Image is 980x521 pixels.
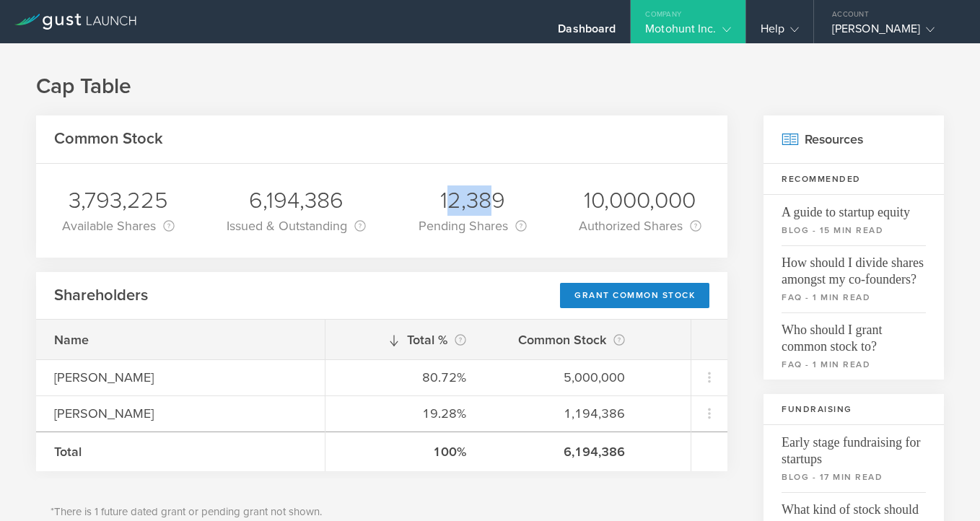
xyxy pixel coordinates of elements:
span: How should I divide shares amongst my co-founders? [782,245,926,288]
div: 5,000,000 [502,368,625,387]
div: Total % [344,330,466,350]
h2: Shareholders [54,285,148,306]
div: Total [54,442,307,461]
div: Available Shares [62,216,175,236]
div: Name [54,330,307,349]
small: blog - 17 min read [782,470,926,483]
span: A guide to startup equity [782,195,926,221]
span: Early stage fundraising for startups [782,425,926,468]
div: 6,194,386 [502,442,625,461]
div: 80.72% [344,368,466,387]
a: How should I divide shares amongst my co-founders?faq - 1 min read [764,245,944,312]
div: Dashboard [558,22,616,43]
div: Pending Shares [419,216,527,236]
h2: Resources [764,115,944,164]
a: Early stage fundraising for startupsblog - 17 min read [764,425,944,492]
div: Authorized Shares [579,216,701,236]
h3: Recommended [764,164,944,195]
span: Who should I grant common stock to? [782,312,926,355]
a: A guide to startup equityblog - 15 min read [764,195,944,245]
div: 10,000,000 [579,185,701,216]
small: faq - 1 min read [782,291,926,304]
div: [PERSON_NAME] [832,22,955,43]
h3: Fundraising [764,394,944,425]
div: 1,194,386 [502,404,625,423]
p: *There is 1 future dated grant or pending grant not shown. [51,504,713,520]
div: 3,793,225 [62,185,175,216]
div: [PERSON_NAME] [54,368,307,387]
div: 6,194,386 [227,185,366,216]
div: Help [761,22,799,43]
div: Motohunt Inc. [645,22,730,43]
a: Who should I grant common stock to?faq - 1 min read [764,312,944,380]
small: blog - 15 min read [782,224,926,237]
div: 100% [344,442,466,461]
h1: Cap Table [36,72,944,101]
div: 19.28% [344,404,466,423]
div: 12,389 [419,185,527,216]
div: Grant Common Stock [560,283,709,308]
div: Common Stock [502,330,625,350]
div: Issued & Outstanding [227,216,366,236]
small: faq - 1 min read [782,358,926,371]
h2: Common Stock [54,128,163,149]
div: [PERSON_NAME] [54,404,307,423]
